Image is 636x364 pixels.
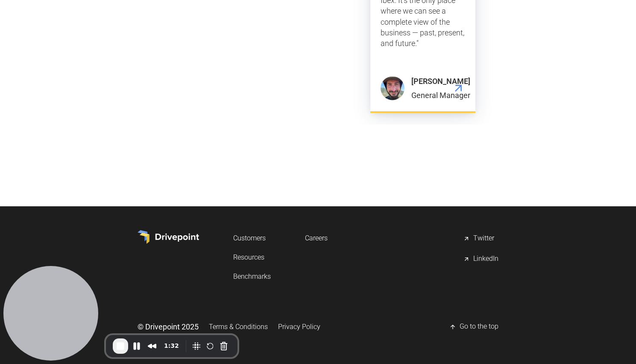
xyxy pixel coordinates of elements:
a: Twitter [463,230,498,247]
a: Privacy Policy [278,319,320,335]
div: General Manager [411,90,470,101]
div: LinkedIn [473,254,498,264]
div: Go to the top [460,322,498,332]
a: Resources [233,249,271,265]
a: LinkedIn [463,251,498,268]
a: Terms & Conditions [209,319,268,335]
a: Go to the top [449,318,498,335]
iframe: Chat Widget [482,265,636,364]
div: Twitter [473,234,494,244]
div: © Drivepoint 2025 [138,321,199,332]
a: Benchmarks [233,269,271,284]
a: Customers [233,230,271,246]
a: Careers [305,230,328,246]
div: [PERSON_NAME] [411,76,470,87]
